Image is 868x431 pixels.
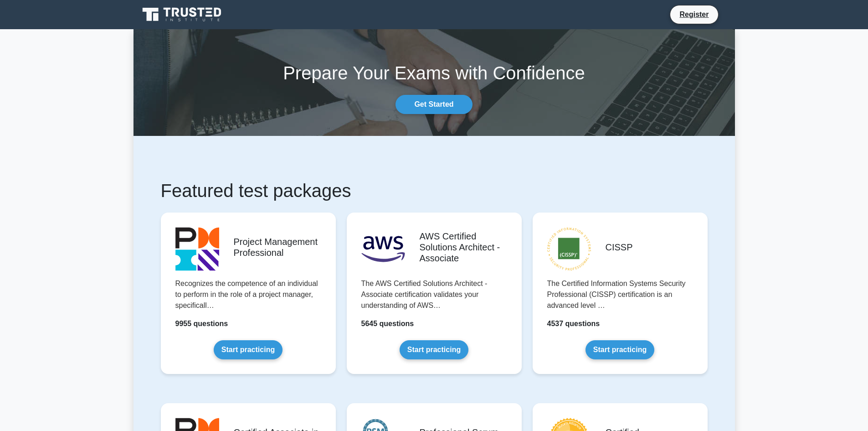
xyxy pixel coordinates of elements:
[674,9,714,20] a: Register
[161,180,708,202] h1: Featured test packages
[134,62,735,84] h1: Prepare Your Exams with Confidence
[214,340,282,359] a: Start practicing
[400,340,468,359] a: Start practicing
[395,95,472,114] a: Get Started
[586,340,654,359] a: Start practicing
